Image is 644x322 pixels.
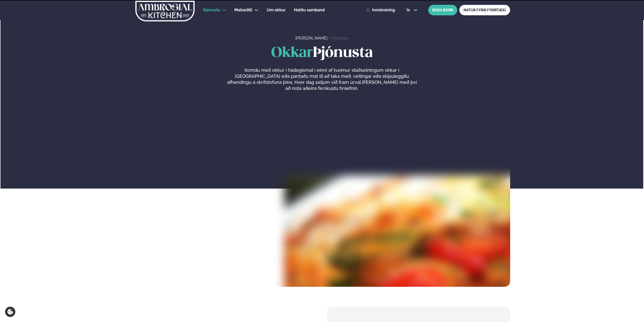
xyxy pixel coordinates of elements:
a: Þjónusta [203,7,220,13]
a: Um okkur [267,7,286,13]
span: / [328,36,332,41]
span: Matseðill [234,8,252,12]
span: Þjónusta [203,8,220,12]
a: Matseðill [234,7,252,13]
button: is [403,8,421,12]
h1: Þjónusta [134,45,510,61]
a: Þjónusta [332,36,348,41]
span: Okkar [271,46,313,60]
span: is [407,8,411,12]
a: [PERSON_NAME] [295,36,327,41]
a: Cookie settings [5,307,15,317]
a: Hafðu samband [294,7,325,13]
p: Komdu með okkur í hádegismat í einni af tveimur staðsetningum okkar í [GEOGRAPHIC_DATA] eða panta... [227,67,417,91]
button: BÓKA BORÐ [428,5,457,15]
span: Hafðu samband [294,8,325,12]
a: MATUR FYRIR FYRIRTÆKI [459,5,510,15]
img: logo [135,1,195,21]
a: Innskráning [366,8,395,12]
span: Um okkur [267,8,286,12]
